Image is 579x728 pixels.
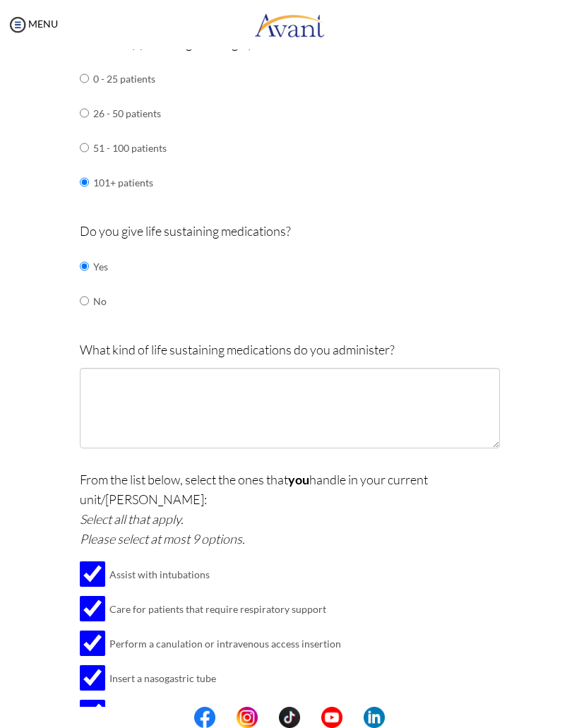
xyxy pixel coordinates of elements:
[109,626,428,661] td: Perform a canulation or intravenous access insertion
[237,707,258,728] img: in.png
[7,18,58,30] a: MENU
[7,14,28,35] img: icon-menu.png
[321,707,342,728] img: yt.png
[80,340,500,359] p: What kind of life sustaining medications do you administer?
[109,557,428,592] td: Assist with intubations
[300,707,321,728] img: blank.png
[93,61,167,96] td: 0 - 25 patients
[93,96,167,131] td: 26 - 50 patients
[279,707,300,728] img: tt.png
[93,284,108,318] td: No
[254,4,325,46] img: logo.png
[93,165,167,200] td: 101+ patients
[80,470,500,549] p: From the list below, select the ones that handle in your current unit/[PERSON_NAME]:
[364,707,385,728] img: li.png
[288,472,309,487] b: you
[80,511,245,547] i: Select all that apply. Please select at most 9 options.
[342,707,364,728] img: blank.png
[258,707,279,728] img: blank.png
[194,707,215,728] img: fb.png
[109,592,428,626] td: Care for patients that require respiratory support
[109,661,428,696] td: Insert a nasogastric tube
[93,131,167,165] td: 51 - 100 patients
[215,707,237,728] img: blank.png
[80,221,500,241] p: Do you give life sustaining medications?
[93,249,108,284] td: Yes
